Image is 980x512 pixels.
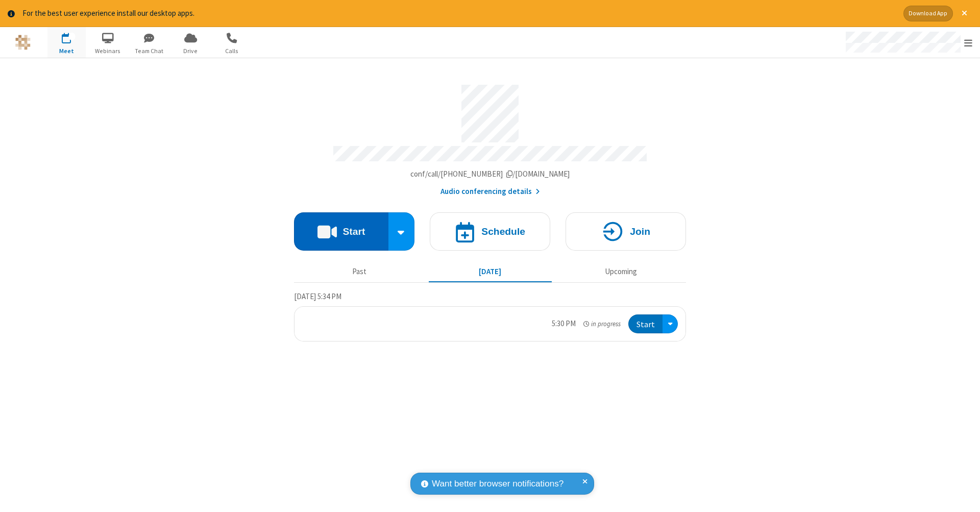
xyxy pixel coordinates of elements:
button: Close alert [957,6,972,21]
button: Audio conferencing details [440,186,540,198]
div: Open menu [836,27,980,58]
div: For the best user experience install our desktop apps. [22,8,896,19]
button: Copy my meeting room linkCopy my meeting room link [410,168,570,180]
span: Drive [171,46,210,56]
span: Meet [47,46,86,56]
div: 5:30 PM [552,318,576,330]
span: Calls [213,46,251,56]
div: Start conference options [388,212,415,251]
div: 1 [69,33,76,40]
span: Want better browser notifications? [432,477,563,491]
span: [DATE] 5:34 PM [294,291,341,301]
h4: Start [342,227,365,236]
span: Copy my meeting room link [410,169,570,179]
button: Past [298,262,421,282]
button: [DATE] [429,262,552,282]
button: Logo [4,27,42,58]
span: Webinars [89,46,127,56]
div: Open menu [663,314,678,333]
span: Team Chat [130,46,168,56]
button: Start [628,314,663,333]
button: Upcoming [559,262,682,282]
button: Download App [903,6,953,21]
button: Schedule [430,212,550,251]
em: in progress [583,319,621,329]
button: Join [566,212,686,251]
section: Account details [294,77,686,197]
button: Start [294,212,388,251]
h4: Join [630,227,650,236]
img: QA Selenium DO NOT DELETE OR CHANGE [15,35,31,50]
h4: Schedule [481,227,525,236]
section: Today's Meetings [294,290,686,342]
